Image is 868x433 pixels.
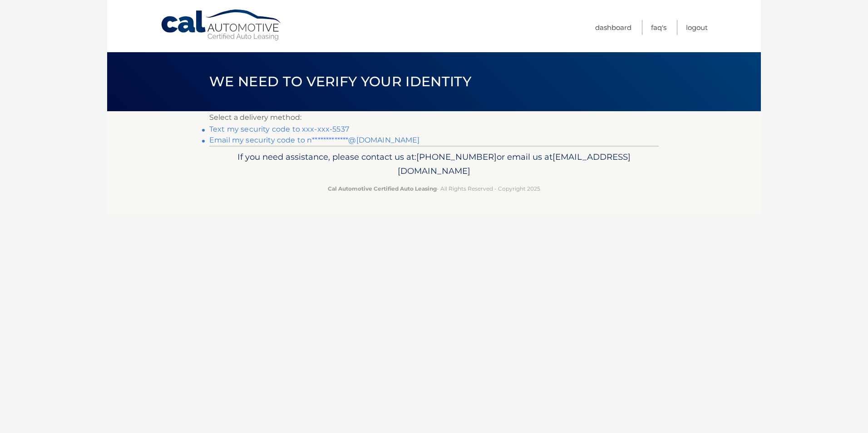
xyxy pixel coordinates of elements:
[328,185,437,192] strong: Cal Automotive Certified Auto Leasing
[595,20,631,35] a: Dashboard
[416,152,497,162] span: [PHONE_NUMBER]
[209,111,659,124] p: Select a delivery method:
[686,20,708,35] a: Logout
[209,125,349,133] a: Text my security code to xxx-xxx-5537
[215,184,653,193] p: - All Rights Reserved - Copyright 2025
[209,73,471,90] span: We need to verify your identity
[160,9,283,41] a: Cal Automotive
[215,150,653,179] p: If you need assistance, please contact us at: or email us at
[651,20,666,35] a: FAQ's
